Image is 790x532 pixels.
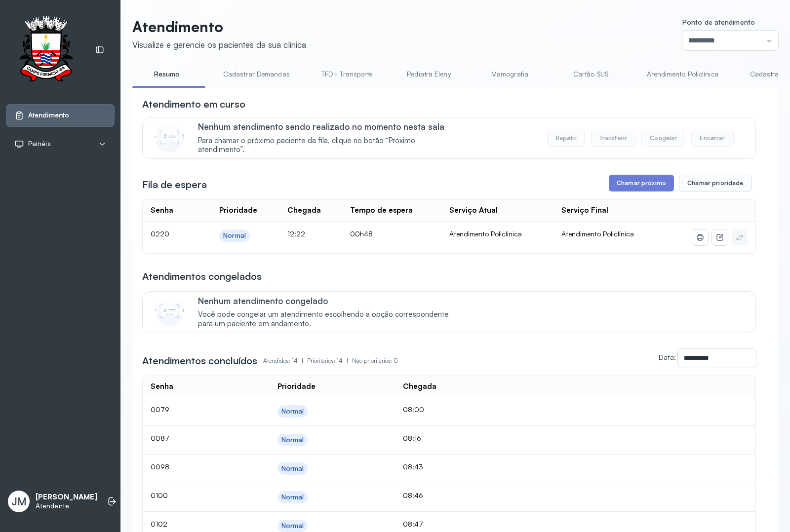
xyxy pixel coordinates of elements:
[403,462,423,471] span: 08:43
[151,405,169,414] span: 0079
[151,491,168,499] span: 0100
[213,66,300,82] a: Cadastrar Demandas
[281,493,304,501] div: Normal
[394,66,463,82] a: Pediatra Eleny
[659,353,676,361] label: Data:
[132,18,306,36] p: Atendimento
[132,66,201,82] a: Resumo
[307,354,352,368] p: Prioritários: 14
[142,178,207,191] h3: Fila de espera
[403,405,424,414] span: 08:00
[151,382,173,391] div: Senha
[312,66,383,82] a: TFD - Transporte
[263,354,307,368] p: Atendidos: 14
[403,382,436,391] div: Chegada
[36,493,97,502] p: [PERSON_NAME]
[637,66,728,82] a: Atendimento Policlínica
[302,357,303,364] span: |
[350,206,413,215] div: Tempo de espera
[151,229,169,238] span: 0220
[347,357,348,364] span: |
[198,121,459,132] p: Nenhum atendimento sendo realizado no momento nesta sala
[561,206,608,215] div: Serviço Final
[151,206,173,215] div: Senha
[679,175,752,191] button: Chamar prioridade
[449,206,498,215] div: Serviço Atual
[219,206,257,215] div: Prioridade
[449,229,546,238] div: Atendimento Policlínica
[287,206,321,215] div: Chegada
[682,18,755,26] span: Ponto de atendimento
[198,136,459,155] span: Para chamar o próximo paciente da fila, clique no botão “Próximo atendimento”.
[609,175,674,191] button: Chamar próximo
[142,354,257,368] h3: Atendimentos concluídos
[151,520,167,528] span: 0102
[547,130,585,147] button: Repetir
[281,436,304,444] div: Normal
[281,522,304,530] div: Normal
[352,354,398,368] p: Não prioritários: 0
[556,66,625,82] a: Cartão SUS
[155,122,184,152] img: Imagem de CalloutCard
[142,97,245,111] h3: Atendimento em curso
[142,269,262,283] h3: Atendimentos congelados
[198,310,459,329] span: Você pode congelar um atendimento escolhendo a opção correspondente para um paciente em andamento.
[591,130,636,147] button: Transferir
[277,382,316,391] div: Prioridade
[350,229,373,238] span: 00h48
[155,296,184,326] img: Imagem de CalloutCard
[28,140,51,148] span: Painéis
[403,434,421,442] span: 08:16
[281,464,304,473] div: Normal
[281,407,304,416] div: Normal
[475,66,544,82] a: Mamografia
[287,229,305,238] span: 12:22
[14,111,106,120] a: Atendimento
[198,296,459,306] p: Nenhum atendimento congelado
[36,502,97,510] p: Atendente
[223,231,246,240] div: Normal
[561,229,634,238] span: Atendimento Policlínica
[132,39,306,50] div: Visualize e gerencie os pacientes da sua clínica
[403,491,423,499] span: 08:46
[10,16,81,84] img: Logotipo do estabelecimento
[691,130,733,147] button: Encerrar
[28,111,69,119] span: Atendimento
[403,520,423,528] span: 08:47
[151,434,169,442] span: 0087
[151,462,169,471] span: 0098
[641,130,685,147] button: Congelar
